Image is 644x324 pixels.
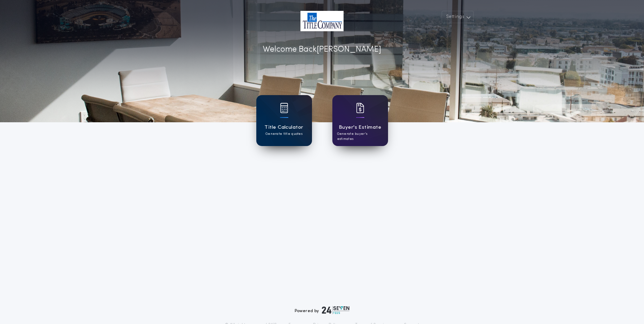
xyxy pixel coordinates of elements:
p: Generate buyer's estimates [337,131,383,142]
p: Welcome Back [PERSON_NAME] [263,43,381,56]
img: card icon [280,103,288,113]
button: Settings [442,11,474,23]
img: card icon [356,103,364,113]
p: Generate title quotes [265,131,302,137]
h1: Buyer's Estimate [339,124,381,131]
img: account-logo [300,11,344,31]
a: card iconBuyer's EstimateGenerate buyer's estimates [332,95,388,146]
a: card iconTitle CalculatorGenerate title quotes [256,95,312,146]
div: Powered by [295,306,350,314]
img: logo [322,306,350,314]
h1: Title Calculator [264,124,303,131]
